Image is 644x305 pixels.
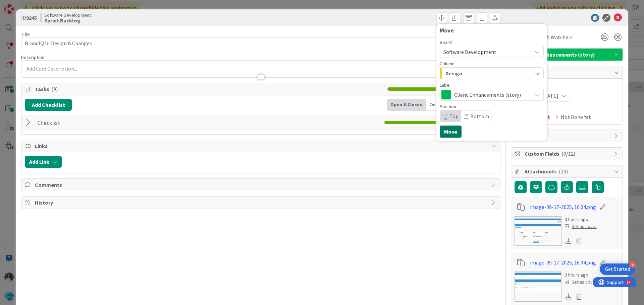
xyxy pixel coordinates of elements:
[21,37,500,49] input: type card name here...
[515,105,619,112] span: Actual Dates
[443,49,496,55] span: Software Development
[44,12,91,18] span: Software Development
[440,126,462,138] button: Move
[426,99,454,111] div: Only Open
[440,27,544,34] div: Move
[25,156,62,168] button: Add Link
[25,99,72,111] button: Add Checklist
[565,216,597,223] div: 3 hours ago
[35,199,488,207] span: History
[561,113,591,121] span: Not Done Yet
[35,117,186,129] input: Add Checklist...
[34,3,37,8] div: 9+
[600,263,636,275] div: Open Get Started checklist, remaining modules: 4
[387,99,426,111] div: Open & Closed
[561,150,575,157] span: ( 0/12 )
[565,237,572,245] div: Download
[525,167,610,175] span: Attachments
[14,1,31,9] span: Support
[440,40,452,45] span: Board
[449,113,459,120] span: Top
[35,85,384,93] span: Tasks
[551,33,573,41] span: Watchers
[445,69,462,78] span: Design
[565,279,597,286] div: Set as cover
[440,104,456,109] span: Position
[530,258,596,266] a: image-09-17-2025, 16:04.png
[530,203,596,211] a: image-09-17-2025, 16:04.png
[21,54,44,60] span: Description
[565,272,597,279] div: 3 hours ago
[26,14,37,21] b: 9245
[525,68,610,76] span: Dates
[565,292,572,301] div: Download
[559,168,568,175] span: ( 13 )
[21,14,37,22] span: ID
[454,90,529,99] span: Client Enhancements (story)
[440,67,544,79] button: Design
[525,132,610,140] span: Block
[44,18,91,23] b: Sprint Backlog
[515,82,619,89] span: Planned Dates
[35,181,488,189] span: Comments
[525,51,610,59] span: Client Enhancements (story)
[605,266,630,273] div: Get Started
[440,61,454,66] span: Column
[630,262,636,268] div: 4
[21,31,30,37] label: Title
[440,83,450,87] span: Label
[51,86,58,92] span: ( 9 )
[470,113,489,120] span: Bottom
[35,142,488,150] span: Links
[525,150,610,158] span: Custom Fields
[565,223,597,230] div: Set as cover
[542,92,558,100] span: [DATE]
